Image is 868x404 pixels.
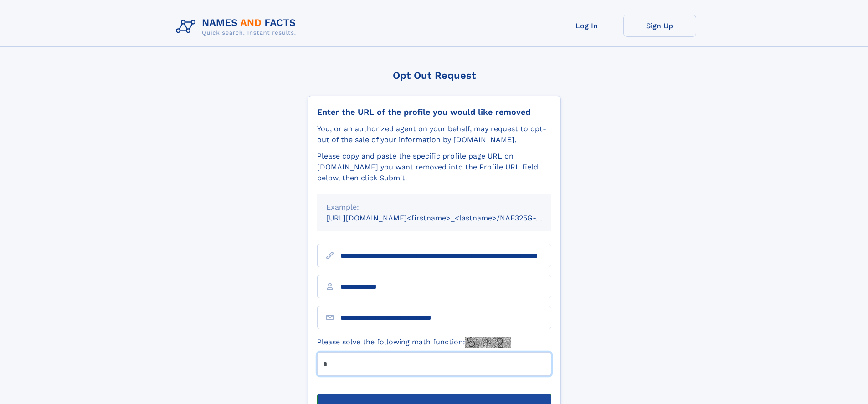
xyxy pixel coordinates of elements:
[326,214,569,222] small: [URL][DOMAIN_NAME]<firstname>_<lastname>/NAF325G-xxxxxxxx
[317,151,551,184] div: Please copy and paste the specific profile page URL on [DOMAIN_NAME] you want removed into the Pr...
[550,15,623,37] a: Log In
[172,15,303,39] img: Logo Names and Facts
[623,15,696,37] a: Sign Up
[317,337,511,348] label: Please solve the following math function:
[317,107,551,117] div: Enter the URL of the profile you would like removed
[326,202,542,213] div: Example:
[317,123,551,145] div: You, or an authorized agent on your behalf, may request to opt-out of the sale of your informatio...
[308,70,561,81] div: Opt Out Request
